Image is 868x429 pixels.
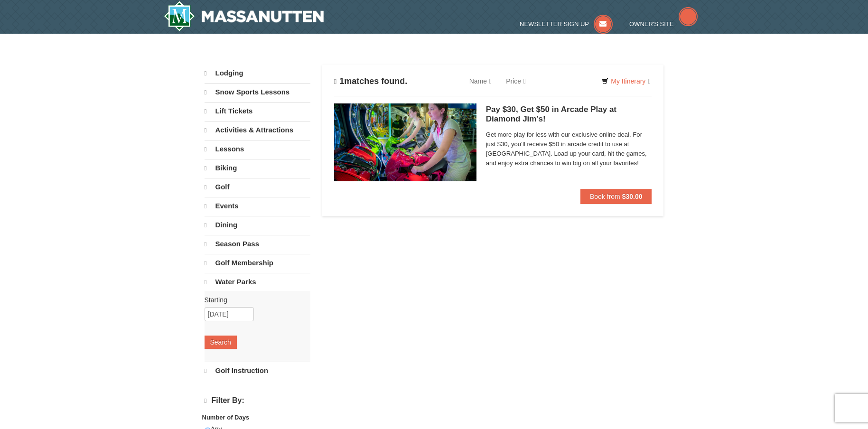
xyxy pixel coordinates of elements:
[205,102,310,120] a: Lift Tickets
[164,1,324,31] img: Massanutten Resort Logo
[205,83,310,101] a: Snow Sports Lessons
[596,74,656,88] a: My Itinerary
[205,273,310,291] a: Water Parks
[205,178,310,196] a: Golf
[520,20,589,28] span: Newsletter Sign Up
[622,193,643,200] strong: $30.00
[205,336,237,349] button: Search
[205,235,310,253] a: Season Pass
[205,65,310,82] a: Lodging
[205,254,310,272] a: Golf Membership
[499,72,533,91] a: Price
[205,159,310,177] a: Biking
[486,130,652,168] span: Get more play for less with our exclusive online deal. For just $30, you’ll receive $50 in arcade...
[334,103,476,181] img: 6619917-1621-4efc4b47.jpg
[520,20,613,28] a: Newsletter Sign Up
[205,216,310,234] a: Dining
[202,414,250,421] strong: Number of Days
[205,197,310,215] a: Events
[486,105,652,124] h5: Pay $30, Get $50 in Arcade Play at Diamond Jim’s!
[205,362,310,380] a: Golf Instruction
[462,72,499,91] a: Name
[580,189,652,204] button: Book from $30.00
[205,121,310,139] a: Activities & Attractions
[205,396,310,405] h4: Filter By:
[205,140,310,158] a: Lessons
[629,20,674,28] span: Owner's Site
[629,20,698,28] a: Owner's Site
[205,295,303,305] label: Starting
[590,193,620,200] span: Book from
[164,1,324,31] a: Massanutten Resort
